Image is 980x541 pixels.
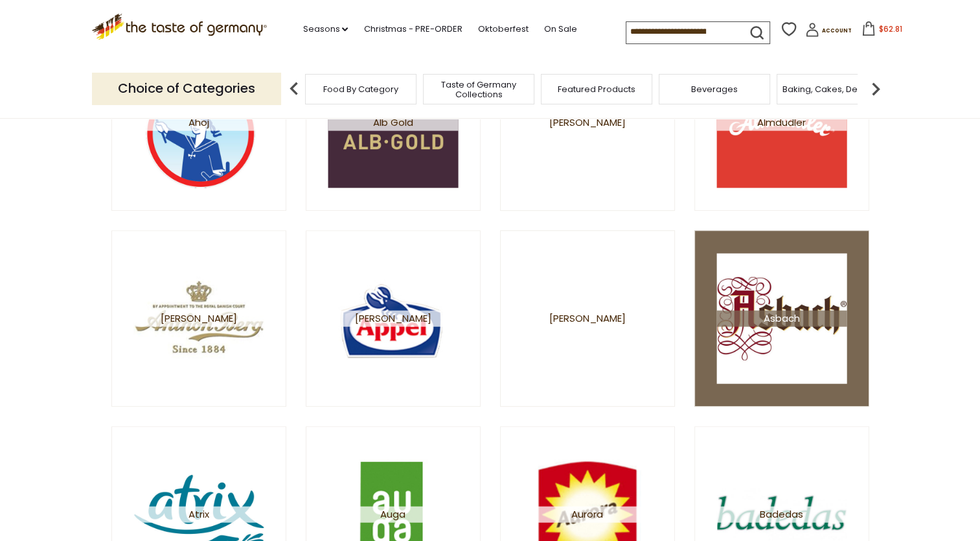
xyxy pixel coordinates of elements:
span: $62.81 [878,23,902,34]
a: Featured Products [558,84,635,94]
a: [PERSON_NAME] [500,34,675,211]
img: Appel [328,253,458,383]
a: Asbach [694,230,869,407]
a: [PERSON_NAME] [111,230,286,407]
span: Auga [328,506,458,522]
span: [PERSON_NAME] [549,310,626,326]
a: Seasons [302,22,348,36]
p: Choice of Categories [92,73,281,104]
a: On Sale [543,22,576,36]
span: [PERSON_NAME] [549,114,626,130]
a: Account [805,23,852,42]
a: Alb Gold [306,34,481,211]
a: [PERSON_NAME] [500,230,675,407]
span: [PERSON_NAME] [133,310,264,326]
span: Almdudler [716,114,847,130]
span: Aurora [522,506,652,522]
a: Oktoberfest [477,22,528,36]
span: Account [822,27,852,34]
a: [PERSON_NAME] [306,230,481,407]
a: Beverages [691,84,738,94]
a: Almdudler [694,34,869,211]
span: Alb Gold [328,114,458,130]
span: Badedas [716,506,847,522]
img: previous arrow [281,76,307,102]
span: Ahoj [133,114,264,130]
span: Atrix [133,506,264,522]
span: Asbach [716,310,847,326]
a: Taste of Germany Collections [427,80,530,99]
a: Food By Category [323,84,398,94]
a: Ahoj [111,34,286,211]
img: Anthon Berg [133,253,264,383]
a: Baking, Cakes, Desserts [782,84,883,94]
img: next arrow [863,76,889,102]
button: $62.81 [854,21,909,41]
img: Asbach [716,253,847,383]
a: Christmas - PRE-ORDER [363,22,462,36]
span: [PERSON_NAME] [328,310,458,326]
